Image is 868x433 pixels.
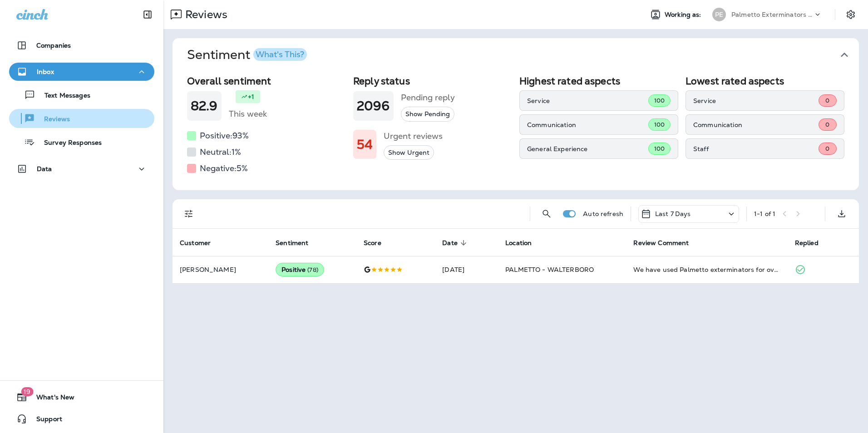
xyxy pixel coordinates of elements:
[180,266,261,273] p: [PERSON_NAME]
[200,128,249,143] h5: Positive: 93 %
[633,239,700,247] span: Review Comment
[248,92,254,101] p: +1
[9,160,154,178] button: Data
[229,107,267,121] h5: This week
[9,410,154,428] button: Support
[182,8,227,21] p: Reviews
[505,266,594,274] span: PALMETTO - WALTERBORO
[35,139,102,148] p: Survey Responses
[21,387,33,396] span: 19
[9,63,154,81] button: Inbox
[27,394,74,404] span: What's New
[180,38,866,72] button: SentimentWhat's This?
[795,239,819,247] span: Replied
[519,75,678,87] h2: Highest rated aspects
[276,239,308,247] span: Sentiment
[187,75,346,87] h2: Overall sentiment
[9,109,154,128] button: Reviews
[665,11,703,19] span: Working as:
[633,239,689,247] span: Review Comment
[442,239,458,247] span: Date
[384,129,443,143] h5: Urgent reviews
[538,205,556,223] button: Search Reviews
[693,121,819,128] p: Communication
[35,92,90,100] p: Text Messages
[583,210,623,217] p: Auto refresh
[527,97,648,104] p: Service
[655,210,691,217] p: Last 7 Days
[401,90,455,105] h5: Pending reply
[307,266,318,274] span: ( 78 )
[442,239,469,247] span: Date
[527,145,648,153] p: General Experience
[180,239,211,247] span: Customer
[36,42,71,49] p: Companies
[357,98,390,113] h1: 2096
[173,72,859,190] div: SentimentWhat's This?
[9,85,154,104] button: Text Messages
[384,145,434,160] button: Show Urgent
[401,107,454,122] button: Show Pending
[505,239,532,247] span: Location
[353,75,512,87] h2: Reply status
[435,256,498,283] td: [DATE]
[693,97,819,104] p: Service
[9,133,154,152] button: Survey Responses
[731,11,813,18] p: Palmetto Exterminators LLC
[180,205,198,223] button: Filters
[795,239,830,247] span: Replied
[200,145,241,159] h5: Neutral: 1 %
[654,97,665,104] span: 100
[37,68,54,75] p: Inbox
[187,47,307,63] h1: Sentiment
[693,145,819,153] p: Staff
[712,8,726,21] div: PE
[654,121,665,128] span: 100
[200,161,248,176] h5: Negative: 5 %
[754,210,775,217] div: 1 - 1 of 1
[825,145,829,153] span: 0
[27,415,62,426] span: Support
[654,145,665,153] span: 100
[843,6,859,23] button: Settings
[633,265,780,274] div: We have used Palmetto exterminators for over 23 years and have been pleased with their services. ...
[9,36,154,54] button: Companies
[135,5,160,24] button: Collapse Sidebar
[825,97,829,104] span: 0
[276,263,324,276] div: Positive
[37,165,52,172] p: Data
[256,50,304,59] div: What's This?
[364,239,393,247] span: Score
[253,48,307,61] button: What's This?
[191,98,218,113] h1: 82.9
[180,239,222,247] span: Customer
[276,239,320,247] span: Sentiment
[357,137,373,152] h1: 54
[505,239,543,247] span: Location
[35,115,70,124] p: Reviews
[686,75,844,87] h2: Lowest rated aspects
[527,121,648,128] p: Communication
[833,205,851,223] button: Export as CSV
[364,239,381,247] span: Score
[9,388,154,406] button: 19What's New
[825,121,829,128] span: 0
